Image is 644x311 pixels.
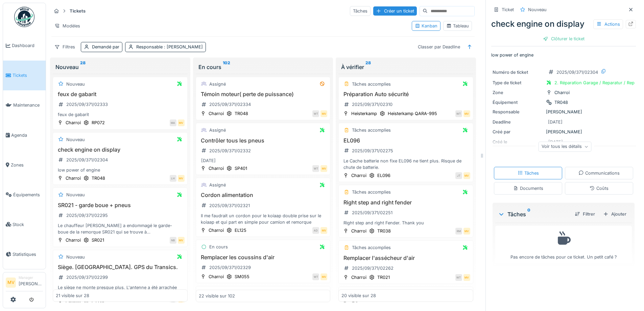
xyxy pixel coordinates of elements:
[3,180,46,209] a: Équipements
[56,284,185,297] div: Le siège ne monte presque plus. L'antenne a été arrachée au Truck Wash et la radio ne fonctionne ...
[341,220,470,226] div: Right step and right Fender. Thank you
[350,6,371,16] div: Tâches
[13,221,43,228] span: Stock
[170,119,176,126] div: MA
[56,292,89,299] div: 21 visible sur 28
[11,132,43,138] span: Agenda
[92,44,119,50] div: Demandé par
[377,274,390,281] div: TR021
[351,274,366,281] div: Charroi
[56,202,185,208] h3: SR021 - garde boue + pneus
[352,148,393,154] div: 2025/09/371/02275
[56,264,185,270] h3: Siège. [GEOGRAPHIC_DATA]. GPS du Transics.
[209,273,224,280] div: Charroi
[3,150,46,180] a: Zones
[6,277,16,288] li: MV
[19,275,43,290] li: [PERSON_NAME]
[199,254,328,261] h3: Remplacer les coussins d'air
[66,192,85,198] div: Nouveau
[463,110,470,117] div: MV
[3,209,46,239] a: Stock
[51,21,83,31] div: Modèles
[56,222,185,235] div: Le chauffeur [PERSON_NAME] a endommagé le garde-boue de la remorque SR021 qui se trouve à [GEOGRA...
[209,182,226,188] div: Assigné
[341,158,470,171] div: Le Cache batterie non fixe EL096 ne tient plus. Risque de chute de batterie.
[223,63,230,71] sup: 102
[600,209,629,219] div: Ajouter
[199,192,328,198] h3: Cordon alimentation
[92,175,105,181] div: TR048
[201,157,216,164] div: [DATE]
[14,7,34,27] img: Badge_color-CXgf-gQk.svg
[415,23,437,29] div: Kanban
[13,72,43,79] span: Tickets
[66,157,108,163] div: 2025/09/371/02304
[341,91,470,97] h3: Préparation Auto sécurité
[351,110,377,117] div: Heisterkamp
[388,110,437,117] div: Heisterkamp QARA-995
[198,63,328,71] div: En cours
[463,228,470,235] div: MV
[493,109,635,115] div: [PERSON_NAME]
[67,8,88,14] strong: Tickets
[518,170,539,176] div: Tâches
[312,273,319,280] div: WT
[209,264,251,271] div: 2025/09/371/02329
[13,251,43,258] span: Statistiques
[341,255,470,261] h3: Remplacer l'assécheur d'air
[352,127,391,133] div: Tâches accomplies
[320,165,327,172] div: MV
[320,273,327,280] div: MV
[80,63,86,71] sup: 28
[92,119,105,126] div: RP072
[199,292,235,299] div: 22 visible sur 102
[493,119,543,125] div: Deadline
[19,275,43,280] div: Manager
[493,129,635,135] div: [PERSON_NAME]
[352,209,392,216] div: 2025/09/371/02251
[493,69,543,75] div: Numéro de ticket
[493,80,543,86] div: Type de ticket
[590,185,609,192] div: Coûts
[352,265,393,271] div: 2025/09/371/02262
[209,110,224,117] div: Charroi
[56,91,185,97] h3: feux de gabarit
[235,227,246,234] div: EL125
[66,212,108,219] div: 2025/09/371/02295
[341,199,470,206] h3: Right step and right fender
[548,119,563,125] div: [DATE]
[178,175,185,182] div: MV
[235,165,247,172] div: SP401
[235,110,248,117] div: TR048
[320,110,327,117] div: MV
[341,292,376,299] div: 20 visible sur 28
[341,63,471,71] div: À vérifier
[12,42,43,49] span: Dashboard
[66,136,85,143] div: Nouveau
[66,81,85,87] div: Nouveau
[209,101,251,108] div: 2025/09/371/02334
[463,274,470,281] div: MV
[527,210,530,218] sup: 0
[493,109,543,115] div: Responsable
[373,6,417,16] div: Créer un ticket
[463,172,470,179] div: MV
[13,102,43,108] span: Maintenance
[554,89,570,96] div: Charroi
[351,228,366,234] div: Charroi
[312,110,319,117] div: WT
[3,90,46,120] a: Maintenance
[493,129,543,135] div: Créé par
[199,137,328,144] h3: Contrôler tous les pneus
[446,23,469,29] div: Tableau
[170,237,176,244] div: NB
[3,239,46,269] a: Statistiques
[502,6,514,13] div: Ticket
[352,244,391,251] div: Tâches accomplies
[312,227,319,234] div: AD
[491,52,636,58] p: low power of engine
[351,172,366,179] div: Charroi
[491,18,636,30] div: check engine on display
[365,63,371,71] sup: 28
[92,237,104,243] div: SR021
